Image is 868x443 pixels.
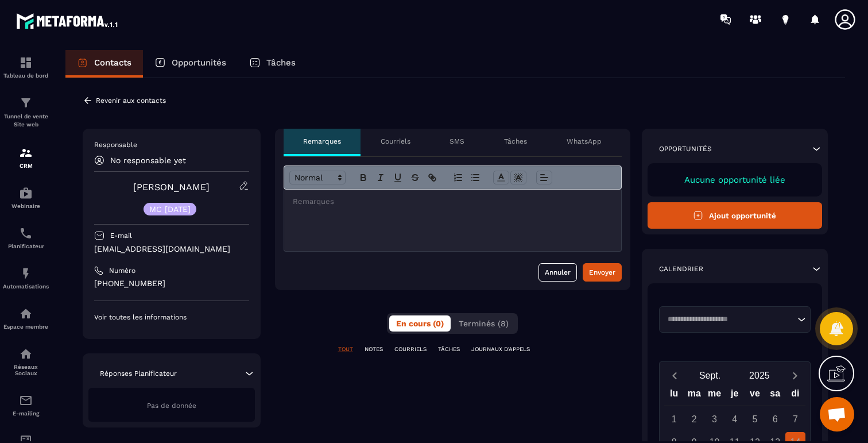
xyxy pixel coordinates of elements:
[785,409,805,429] div: 7
[3,163,49,169] p: CRM
[3,218,49,258] a: schedulerschedulerPlanificateur
[19,56,33,70] img: formation
[266,57,296,68] p: Tâches
[19,226,33,240] img: scheduler
[659,175,811,185] p: Aucune opportunité liée
[338,345,353,353] p: TOUT
[648,202,823,229] button: Ajout opportunité
[94,244,249,255] p: [EMAIL_ADDRESS][DOMAIN_NAME]
[3,87,49,137] a: formationformationTunnel de vente Site web
[396,319,444,328] span: En cours (0)
[19,347,33,361] img: social-network
[389,315,451,332] button: En cours (0)
[785,386,805,406] div: di
[147,402,196,410] span: Pas de donnée
[567,137,602,146] p: WhatsApp
[3,178,49,218] a: automationsautomationsWebinaire
[110,156,186,165] p: No responsable yet
[100,369,177,378] p: Réponses Planificateur
[19,267,33,280] img: automations
[3,203,49,209] p: Webinaire
[3,298,49,338] a: automationsautomationsEspace membre
[684,409,704,429] div: 2
[820,397,854,432] div: Ouvrir le chat
[538,263,577,282] button: Annuler
[19,394,33,407] img: email
[449,137,464,146] p: SMS
[3,137,49,178] a: formationformationCRM
[589,267,615,278] div: Envoyer
[704,386,724,406] div: me
[765,386,785,406] div: sa
[303,137,341,146] p: Remarques
[19,186,33,200] img: automations
[583,263,622,282] button: Envoyer
[664,409,684,429] div: 1
[784,368,805,383] button: Next month
[133,182,210,192] a: [PERSON_NAME]
[3,258,49,298] a: automationsautomationsAutomatisations
[172,57,226,68] p: Opportunités
[471,345,530,353] p: JOURNAUX D'APPELS
[724,409,745,429] div: 4
[3,72,49,79] p: Tableau de bord
[3,243,49,249] p: Planificateur
[3,323,49,330] p: Espace membre
[3,410,49,417] p: E-mailing
[19,307,33,321] img: automations
[238,50,307,78] a: Tâches
[452,315,516,332] button: Terminés (8)
[149,205,191,213] p: MC [DATE]
[664,314,795,325] input: Search for option
[19,96,33,110] img: formation
[504,137,527,146] p: Tâches
[96,97,166,105] p: Revenir aux contacts
[3,385,49,425] a: emailemailE-mailing
[365,345,383,353] p: NOTES
[143,50,238,78] a: Opportunités
[745,409,765,429] div: 5
[459,319,509,328] span: Terminés (8)
[438,345,460,353] p: TÂCHES
[3,113,49,129] p: Tunnel de vente Site web
[745,386,765,406] div: ve
[765,409,785,429] div: 6
[659,306,811,333] div: Search for option
[65,50,143,78] a: Contacts
[381,137,410,146] p: Courriels
[735,365,784,386] button: Open years overlay
[664,386,684,406] div: lu
[659,144,712,153] p: Opportunités
[3,283,49,290] p: Automatisations
[704,409,724,429] div: 3
[3,364,49,376] p: Réseaux Sociaux
[685,365,735,386] button: Open months overlay
[724,386,745,406] div: je
[19,146,33,160] img: formation
[3,338,49,385] a: social-networksocial-networkRéseaux Sociaux
[394,345,427,353] p: COURRIELS
[3,47,49,87] a: formationformationTableau de bord
[109,266,135,275] p: Numéro
[94,278,249,289] p: [PHONE_NUMBER]
[110,231,132,240] p: E-mail
[684,386,704,406] div: ma
[94,57,131,68] p: Contacts
[94,313,249,322] p: Voir toutes les informations
[664,368,685,383] button: Previous month
[94,140,249,149] p: Responsable
[16,10,119,31] img: logo
[659,264,703,273] p: Calendrier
